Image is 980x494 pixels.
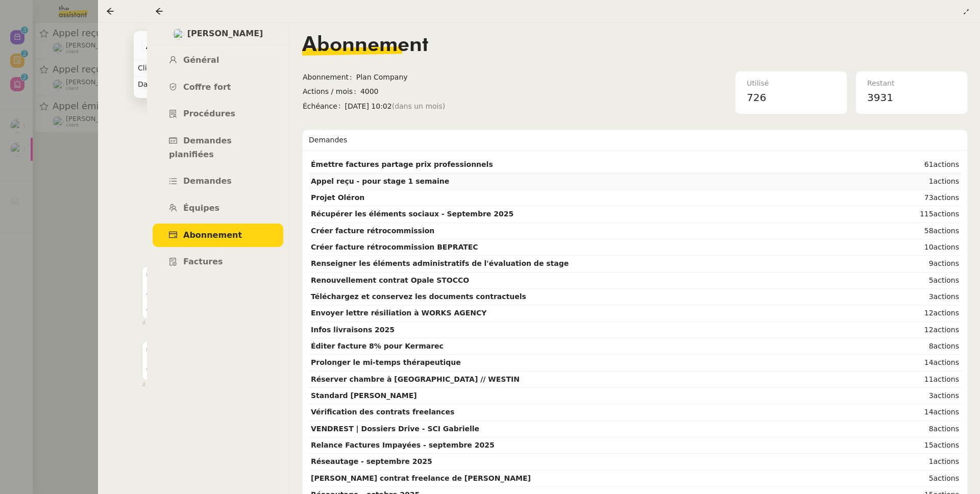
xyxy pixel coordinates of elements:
[909,305,961,322] td: 12
[153,76,283,100] a: Coffre fort
[909,157,961,173] td: 61
[311,177,449,185] strong: Appel reçu - pour stage 1 semaine
[909,322,961,338] td: 12
[909,174,961,190] td: 1
[303,101,345,112] span: Échéance
[867,91,893,104] span: 3931
[134,77,211,93] td: Date limite
[183,82,231,92] span: Coffre fort
[311,193,364,202] strong: Projet Oléron
[934,292,959,301] span: actions
[311,227,434,235] strong: Créer facture rétrocommission
[311,243,478,251] strong: Créer facture rétrocommission BEPRATEC
[311,425,479,433] strong: VENDREST | Dossiers Drive - SCI Gabrielle
[360,86,563,97] span: 4000
[311,408,454,416] strong: Vérification des contrats freelances
[311,375,520,383] strong: Réserver chambre à [GEOGRAPHIC_DATA] // WESTIN
[153,48,283,72] a: Général
[934,408,959,416] span: actions
[311,309,486,317] strong: Envoyer lettre résiliation à WORKS AGENCY
[867,78,956,89] div: Restant
[311,292,526,301] strong: Téléchargez et conservez les documents contractuels
[909,372,961,388] td: 11
[311,441,495,449] strong: Relance Factures Impayées - septembre 2025
[142,319,173,328] span: il y a 5 jours
[934,259,959,267] span: actions
[934,210,959,218] span: actions
[934,227,959,235] span: actions
[909,223,961,239] td: 58
[909,437,961,454] td: 15
[183,203,219,213] span: Équipes
[909,388,961,404] td: 3
[934,177,959,185] span: actions
[909,239,961,256] td: 10
[934,160,959,168] span: actions
[183,257,223,266] span: Factures
[311,210,513,218] strong: Récupérer les éléments sociaux - Septembre 2025
[747,91,766,104] span: 726
[142,381,173,389] span: il y a 5 jours
[909,206,961,223] td: 115
[303,71,356,83] span: Abonnement
[311,474,531,482] strong: [PERSON_NAME] contrat freelance de [PERSON_NAME]
[311,160,493,168] strong: Émettre factures partage prix professionnels
[183,230,242,240] span: Abonnement
[909,355,961,371] td: 14
[153,129,283,166] a: Demandes planifiées
[909,190,961,206] td: 73
[747,78,836,89] div: Utilisé
[134,60,211,77] td: Client
[909,421,961,437] td: 8
[934,425,959,433] span: actions
[311,391,417,400] strong: Standard [PERSON_NAME]
[173,29,184,40] img: users%2FfjlNmCTkLiVoA3HQjY3GA5JXGxb2%2Favatar%2Fstarofservice_97480retdsc0392.png
[146,303,589,313] h5: Appel manqué de la part de
[909,289,961,305] td: 3
[345,101,563,112] span: [DATE] 10:02
[934,193,959,202] span: actions
[169,136,232,159] span: Demandes planifiées
[934,474,959,482] span: actions
[153,102,283,126] a: Procédures
[302,35,428,56] span: Abonnement
[934,326,959,334] span: actions
[909,256,961,272] td: 9
[356,71,563,83] span: Plan Company
[934,309,959,317] span: actions
[909,338,961,355] td: 8
[934,441,959,449] span: actions
[183,109,235,118] span: Procédures
[934,342,959,350] span: actions
[934,391,959,400] span: actions
[311,358,461,366] strong: Prolonger le mi-temps thérapeutique
[183,176,232,186] span: Demandes
[909,454,961,470] td: 1
[311,259,569,267] strong: Renseigner les éléments administratifs de l'évaluation de stage
[153,196,283,220] a: Équipes
[392,101,446,112] span: (dans un mois)
[934,276,959,284] span: actions
[311,326,395,334] strong: Infos livraisons 2025
[146,284,589,298] h4: Appel manqué
[146,359,589,373] h4: Appel entrant
[153,224,283,248] a: Abonnement
[311,276,469,284] strong: Renouvellement contrat Opale STOCCO
[934,375,959,383] span: actions
[934,358,959,366] span: actions
[146,40,223,51] span: Appel reçu -
[183,55,219,65] span: Général
[303,86,360,97] span: Actions / mois
[309,130,961,151] div: Demandes
[187,27,263,41] span: [PERSON_NAME]
[909,471,961,487] td: 5
[311,342,444,350] strong: Éditer facture 8% pour Kermarec
[909,404,961,421] td: 14
[153,169,283,193] a: Demandes
[934,243,959,251] span: actions
[909,273,961,289] td: 5
[311,457,432,465] strong: Réseautage - septembre 2025
[934,457,959,465] span: actions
